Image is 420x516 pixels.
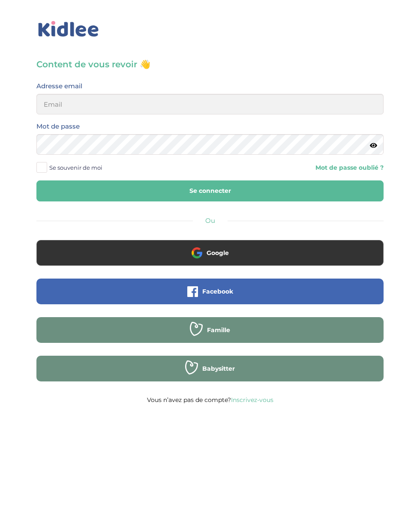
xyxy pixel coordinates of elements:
span: Famille [207,326,230,334]
img: facebook.png [187,286,198,297]
img: google.png [192,247,202,258]
p: Vous n’avez pas de compte? [36,394,384,405]
h3: Content de vous revoir 👋 [36,58,384,70]
a: Mot de passe oublié ? [315,164,384,172]
button: Famille [36,317,384,343]
img: logo_kidlee_bleu [36,19,101,39]
button: Facebook [36,279,384,304]
span: Babysitter [202,364,235,373]
span: Google [207,249,229,257]
a: Famille [36,332,384,340]
span: Facebook [202,287,233,296]
label: Mot de passe [36,121,80,132]
button: Se connecter [36,180,384,201]
button: Google [36,240,384,266]
span: Ou [205,216,215,225]
a: Google [36,255,384,263]
button: Babysitter [36,356,384,381]
label: Adresse email [36,81,82,92]
a: Facebook [36,293,384,301]
span: Se souvenir de moi [49,162,102,173]
a: Inscrivez-vous [231,396,273,404]
a: Babysitter [36,370,384,378]
input: Email [36,94,384,114]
